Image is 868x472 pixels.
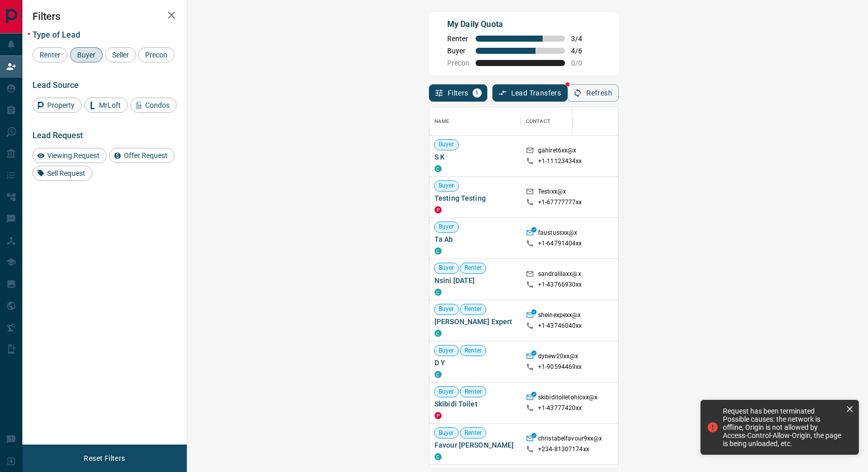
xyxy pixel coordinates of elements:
[142,101,173,109] span: Condos
[435,152,516,162] span: S K
[538,352,578,363] p: dynew20xx@x
[44,151,103,160] span: Viewing Request
[109,51,132,59] span: Seller
[32,148,107,163] div: Viewing Request
[538,404,582,413] p: +1- 43777420xx
[105,47,136,62] div: Seller
[435,358,516,368] span: D Y
[538,445,589,454] p: +234- 81307174xx
[95,101,124,109] span: MrLoft
[70,47,103,62] div: Buyer
[435,206,442,213] div: property.ca
[435,429,458,437] span: Buyer
[571,47,593,55] span: 4 / 6
[447,47,470,55] span: Buyer
[492,84,568,102] button: Lead Transfers
[435,264,458,272] span: Buyer
[32,30,80,40] span: Type of Lead
[120,151,171,160] span: Offer Request
[538,311,581,322] p: sheinexpexx@x
[44,169,89,177] span: Sell Request
[109,148,175,163] div: Offer Request
[571,35,593,43] span: 3 / 4
[538,146,577,157] p: gahiret6xx@x
[460,305,486,313] span: Renter
[538,187,566,198] p: Testixx@x
[32,47,68,62] div: Renter
[435,275,516,286] span: Nsini [DATE]
[74,51,99,59] span: Buyer
[460,388,486,396] span: Renter
[435,140,458,149] span: Buyer
[435,330,442,337] div: condos.ca
[521,107,602,136] div: Contact
[435,412,442,419] div: property.ca
[435,289,442,296] div: condos.ca
[447,35,470,43] span: Renter
[435,453,442,460] div: condos.ca
[474,89,481,97] span: 1
[435,440,516,450] span: Favour [PERSON_NAME]
[36,51,64,59] span: Renter
[435,107,450,136] div: Name
[435,317,516,327] span: [PERSON_NAME] Expert
[460,264,486,272] span: Renter
[130,98,177,113] div: Condos
[32,80,79,90] span: Lead Source
[447,59,470,67] span: Precon
[567,84,619,102] button: Refresh
[435,305,458,313] span: Buyer
[32,10,177,22] h2: Filters
[429,84,487,102] button: Filters1
[429,107,521,136] div: Name
[435,165,442,172] div: condos.ca
[142,51,171,59] span: Precon
[447,18,593,30] p: My Daily Quota
[44,101,78,109] span: Property
[435,247,442,255] div: condos.ca
[435,371,442,378] div: condos.ca
[538,229,578,239] p: faustussxx@x
[460,429,486,437] span: Renter
[538,157,582,166] p: +1- 11123434xx
[723,407,842,448] div: Request has been terminated Possible causes: the network is offline, Origin is not allowed by Acc...
[77,450,131,467] button: Reset Filters
[84,98,128,113] div: MrLoft
[435,347,458,355] span: Buyer
[32,98,82,113] div: Property
[538,393,598,404] p: skibiditoiletohioxx@x
[32,131,83,140] span: Lead Request
[435,234,516,244] span: Ta Ab
[571,59,593,67] span: 0 / 0
[538,322,582,330] p: +1- 43746040xx
[435,181,458,190] span: Buyer
[435,193,516,203] span: Testing Testing
[138,47,175,62] div: Precon
[538,363,582,371] p: +1- 90594469xx
[538,270,581,280] p: sandralilaxx@x
[538,198,582,207] p: +1- 67777777xx
[435,388,458,396] span: Buyer
[538,239,582,248] p: +1- 64791404xx
[538,434,603,445] p: christabelfavour9xx@x
[526,107,550,136] div: Contact
[32,166,92,181] div: Sell Request
[435,223,458,231] span: Buyer
[538,280,582,289] p: +1- 43766930xx
[460,347,486,355] span: Renter
[435,399,516,409] span: Skibidi Toilet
